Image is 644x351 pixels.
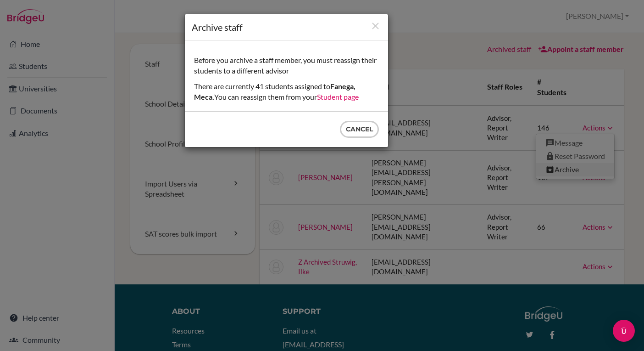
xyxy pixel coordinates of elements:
[194,82,355,101] strong: Fanega, Meca.
[370,20,381,33] button: Close
[613,320,635,342] div: Open Intercom Messenger
[340,121,379,138] button: Cancel
[317,92,359,101] a: Student page
[185,41,388,111] div: Before you archive a staff member, you must reassign their students to a different advisor There ...
[192,21,381,34] h1: Archive staff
